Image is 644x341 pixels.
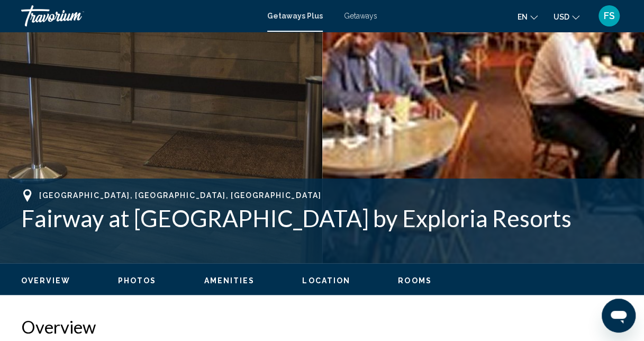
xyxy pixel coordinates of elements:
button: Overview [21,276,70,285]
h1: Fairway at [GEOGRAPHIC_DATA] by Exploria Resorts [21,204,623,232]
button: User Menu [595,5,623,27]
span: FS [604,11,615,21]
span: [GEOGRAPHIC_DATA], [GEOGRAPHIC_DATA], [GEOGRAPHIC_DATA] [39,191,321,200]
span: en [518,13,528,21]
button: Change language [518,9,538,24]
a: Getaways Plus [267,12,323,20]
span: Amenities [204,276,255,285]
span: Photos [118,276,157,285]
button: Amenities [204,276,255,285]
a: Getaways [344,12,377,20]
a: Travorium [21,5,257,26]
h2: Overview [21,316,623,337]
button: Change currency [554,9,579,24]
button: Rooms [398,276,432,285]
button: Photos [118,276,157,285]
span: Location [302,276,350,285]
span: Rooms [398,276,432,285]
button: Location [302,276,350,285]
iframe: Button to launch messaging window [602,299,636,333]
span: USD [554,13,569,21]
span: Overview [21,276,70,285]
